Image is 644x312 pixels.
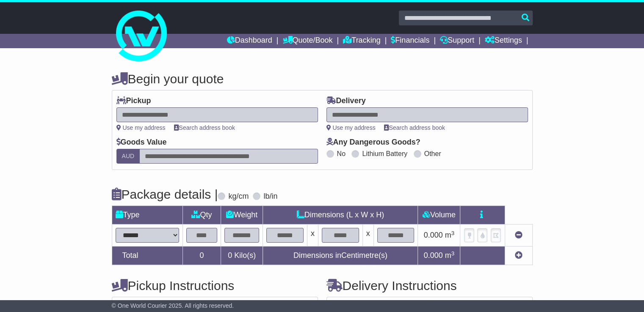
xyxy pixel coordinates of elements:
[362,224,373,246] td: x
[307,224,318,246] td: x
[326,279,533,293] h4: Delivery Instructions
[515,251,522,260] a: Add new item
[182,246,221,265] td: 0
[228,192,249,201] label: kg/cm
[112,72,533,86] h4: Begin your quote
[424,231,443,239] span: 0.000
[182,206,221,224] td: Qty
[116,149,140,164] label: AUD
[112,206,182,224] td: Type
[112,246,182,265] td: Total
[112,279,318,293] h4: Pickup Instructions
[228,251,232,260] span: 0
[116,138,167,147] label: Goods Value
[263,246,418,265] td: Dimensions in Centimetre(s)
[174,124,235,131] a: Search address book
[221,206,263,224] td: Weight
[485,34,522,48] a: Settings
[116,96,151,106] label: Pickup
[326,138,420,147] label: Any Dangerous Goods?
[326,124,376,131] a: Use my address
[424,251,443,260] span: 0.000
[263,206,418,224] td: Dimensions (L x W x H)
[391,34,429,48] a: Financials
[418,206,460,224] td: Volume
[343,34,380,48] a: Tracking
[451,230,455,236] sup: 3
[440,34,474,48] a: Support
[326,96,366,106] label: Delivery
[337,150,345,158] label: No
[116,124,166,131] a: Use my address
[445,231,455,239] span: m
[362,150,407,158] label: Lithium Battery
[451,250,455,257] sup: 3
[112,302,234,309] span: © One World Courier 2025. All rights reserved.
[445,251,455,260] span: m
[112,187,218,201] h4: Package details |
[384,124,445,131] a: Search address book
[424,150,441,158] label: Other
[227,34,272,48] a: Dashboard
[263,192,277,201] label: lb/in
[282,34,332,48] a: Quote/Book
[515,231,522,239] a: Remove this item
[221,246,263,265] td: Kilo(s)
